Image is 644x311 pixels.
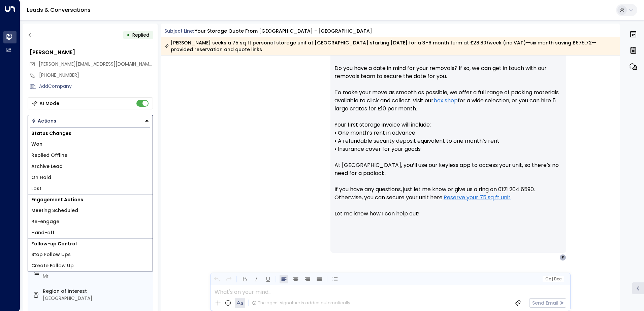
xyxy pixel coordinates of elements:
span: Cc Bcc [545,277,561,281]
span: Lost [31,185,41,192]
span: Re-engage [31,218,59,225]
a: Reserve your 75 sq ft unit [444,194,511,202]
h1: Status Changes [28,128,153,139]
span: Create Follow Up [31,262,74,269]
button: Redo [224,275,233,283]
div: • [127,29,130,41]
div: The agent signature is added automatically [252,300,350,306]
span: Replied Offline [31,152,67,159]
span: Meeting Scheduled [31,207,78,214]
div: Mr [43,273,150,280]
div: AddCompany [39,83,153,90]
span: Subject Line: [164,28,194,34]
div: Actions [31,118,56,124]
div: [PERSON_NAME] [30,48,153,57]
div: P [559,254,566,261]
div: Your storage quote from [GEOGRAPHIC_DATA] - [GEOGRAPHIC_DATA] [195,28,372,35]
span: Archive Lead [31,163,63,170]
span: pete_ledger@hotmail.co.uk [39,61,153,68]
button: Undo [213,275,221,283]
span: | [552,277,553,281]
div: Button group with a nested menu [28,115,153,127]
div: [PHONE_NUMBER] [39,72,153,79]
div: AI Mode [39,100,59,107]
span: Replied [132,32,149,38]
span: Hand-off [31,229,55,236]
h1: Engagement Actions [28,195,153,205]
div: [PERSON_NAME] seeks a 75 sq ft personal storage unit at [GEOGRAPHIC_DATA] starting [DATE] for a 3... [164,39,616,53]
span: [PERSON_NAME][EMAIL_ADDRESS][DOMAIN_NAME] [39,61,154,67]
button: Actions [28,115,153,127]
button: Cc|Bcc [542,276,564,282]
span: Stop Follow Ups [31,251,71,258]
span: Won [31,141,42,148]
h1: Follow-up Control [28,239,153,249]
a: box shop [433,97,458,105]
span: On Hold [31,174,51,181]
a: Leads & Conversations [27,6,91,14]
label: Region of Interest [43,288,150,295]
div: [GEOGRAPHIC_DATA] [43,295,150,302]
